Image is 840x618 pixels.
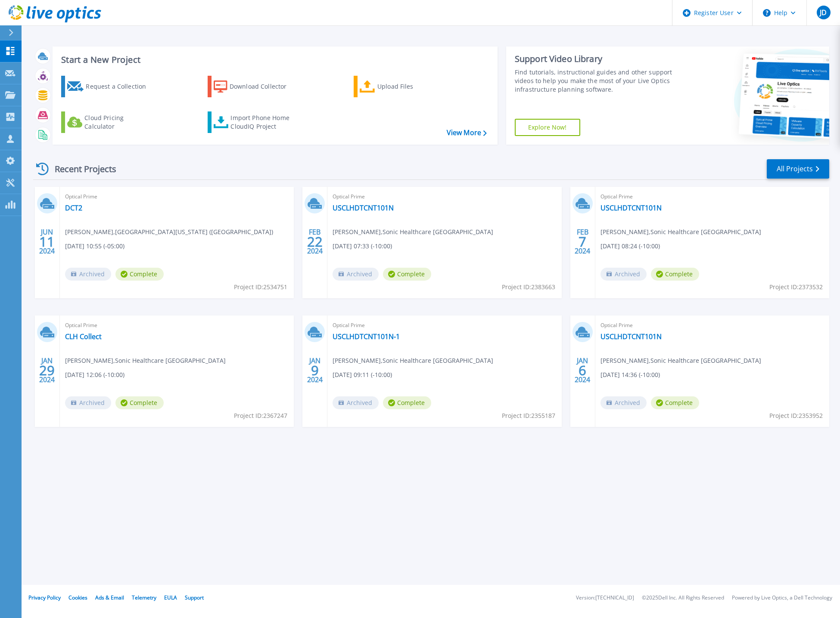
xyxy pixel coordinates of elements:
div: JAN 2024 [574,355,591,386]
a: EULA [164,594,177,601]
div: JUN 2024 [39,226,55,257]
a: Upload Files [354,76,450,97]
span: Archived [600,268,647,281]
span: [DATE] 10:55 (-05:00) [65,241,124,251]
a: Support [185,594,204,601]
span: [DATE] 12:06 (-10:00) [65,370,124,380]
span: Archived [333,268,379,281]
li: © 2025 Dell Inc. All Rights Reserved [642,595,724,601]
span: 29 [39,367,55,374]
a: Cloud Pricing Calculator [61,111,157,133]
div: FEB 2024 [307,226,323,257]
span: JD [820,9,827,16]
span: [DATE] 08:24 (-10:00) [600,241,660,251]
span: 7 [579,238,586,245]
span: [PERSON_NAME] , Sonic Healthcare [GEOGRAPHIC_DATA] [600,356,761,365]
span: Optical Prime [65,321,289,330]
span: Complete [383,268,431,281]
div: Import Phone Home CloudIQ Project [230,114,298,131]
span: [PERSON_NAME] , Sonic Healthcare [GEOGRAPHIC_DATA] [600,227,761,237]
span: Complete [651,268,699,281]
span: 11 [39,238,55,245]
span: [PERSON_NAME] , Sonic Healthcare [GEOGRAPHIC_DATA] [65,356,226,365]
a: USCLHDTCNT101N [600,204,662,212]
a: DCT2 [65,204,82,212]
span: [DATE] 09:11 (-10:00) [333,370,392,380]
span: Archived [65,396,111,409]
a: Telemetry [132,594,156,601]
li: Powered by Live Optics, a Dell Technology [732,595,832,601]
a: USCLHDTCNT101N [600,332,662,341]
span: Project ID: 2373532 [769,282,823,292]
span: Optical Prime [333,321,556,330]
span: Optical Prime [600,321,824,330]
span: 22 [307,238,323,245]
a: Explore Now! [515,119,580,136]
span: Optical Prime [600,192,824,201]
h3: Start a New Project [61,55,486,65]
span: Complete [651,396,699,409]
div: FEB 2024 [574,226,591,257]
a: Ads & Email [95,594,124,601]
span: [PERSON_NAME] , Sonic Healthcare [GEOGRAPHIC_DATA] [333,356,493,365]
div: JAN 2024 [307,355,323,386]
div: Support Video Library [515,53,680,65]
span: Complete [115,268,164,281]
span: Archived [333,396,379,409]
div: Request a Collection [86,78,155,95]
div: JAN 2024 [39,355,55,386]
li: Version: [TECHNICAL_ID] [576,595,634,601]
a: Privacy Policy [28,594,61,601]
a: All Projects [767,159,829,179]
span: Complete [383,396,431,409]
div: Upload Files [377,78,446,95]
span: Complete [115,396,164,409]
span: Project ID: 2355187 [502,411,555,420]
span: [PERSON_NAME] , [GEOGRAPHIC_DATA][US_STATE] ([GEOGRAPHIC_DATA]) [65,227,273,237]
a: Download Collector [208,76,304,97]
span: [DATE] 14:36 (-10:00) [600,370,660,380]
a: USCLHDTCNT101N [333,204,394,212]
span: 6 [579,367,586,374]
div: Cloud Pricing Calculator [84,114,153,131]
div: Find tutorials, instructional guides and other support videos to help you make the most of your L... [515,68,680,94]
span: 9 [311,367,319,374]
span: [PERSON_NAME] , Sonic Healthcare [GEOGRAPHIC_DATA] [333,227,493,237]
span: Project ID: 2534751 [234,282,287,292]
a: Request a Collection [61,76,157,97]
a: Cookies [68,594,87,601]
span: Project ID: 2367247 [234,411,287,420]
span: Archived [65,268,111,281]
span: [DATE] 07:33 (-10:00) [333,241,392,251]
span: Project ID: 2353952 [769,411,823,420]
div: Download Collector [230,78,299,95]
span: Optical Prime [65,192,289,201]
div: Recent Projects [33,158,128,179]
a: USCLHDTCNT101N-1 [333,332,400,341]
span: Project ID: 2383663 [502,282,555,292]
span: Archived [600,396,647,409]
a: CLH Collect [65,332,102,341]
a: View More [447,129,487,137]
span: Optical Prime [333,192,556,201]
